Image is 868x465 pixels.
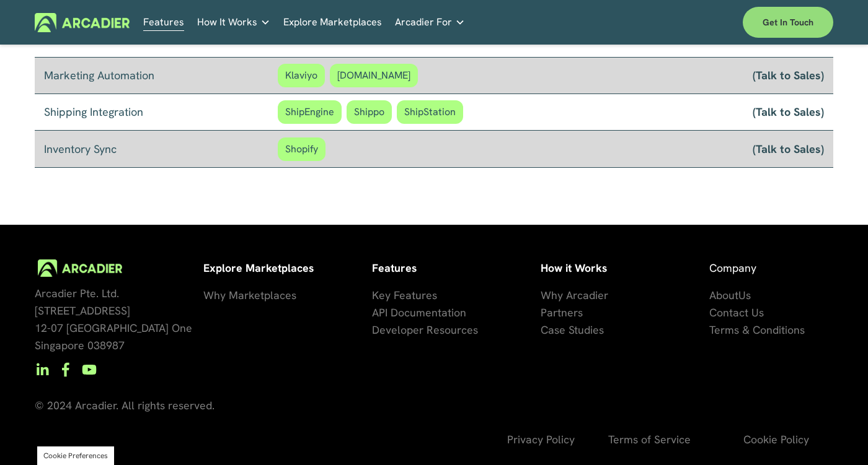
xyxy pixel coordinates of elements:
[541,323,554,337] span: Ca
[372,287,437,304] a: Key Features
[58,362,73,377] a: Facebook
[37,446,114,465] section: Manage previously selected cookie options
[35,13,130,32] img: Arcadier
[554,323,604,337] span: se Studies
[507,432,575,446] span: Privacy Policy
[709,305,764,319] span: Contact Us
[541,288,608,302] span: Why Arcadier
[372,304,466,321] a: API Documentation
[347,100,392,124] span: Shippo
[743,7,833,38] a: Get in touch
[806,406,868,465] iframe: Chat Widget
[278,100,342,124] span: ShipEngine
[278,64,325,87] span: Klaviyo
[541,287,608,304] a: Why Arcadier
[709,288,738,302] span: About
[35,286,192,352] span: Arcadier Pte. Ltd. [STREET_ADDRESS] 12-07 [GEOGRAPHIC_DATA] One Singapore 038987
[395,13,465,32] a: folder dropdown
[395,14,452,31] span: Arcadier For
[35,362,50,377] a: LinkedIn
[554,321,604,339] a: se Studies
[283,13,382,32] a: Explore Marketplaces
[738,288,751,302] span: Us
[197,14,257,31] span: How It Works
[541,321,554,339] a: Ca
[44,141,278,158] div: Inventory Sync
[197,13,270,32] a: folder dropdown
[203,288,296,302] span: Why Marketplaces
[547,304,583,321] a: artners
[330,64,418,87] span: [DOMAIN_NAME]
[372,288,437,302] span: Key Features
[44,103,278,121] div: Shipping Integration
[541,304,547,321] a: P
[608,432,691,446] span: Terms of Service
[608,431,691,448] a: Terms of Service
[43,451,108,461] button: Cookie Preferences
[372,323,478,337] span: Developer Resources
[541,261,607,275] strong: How it Works
[709,304,764,321] a: Contact Us
[753,104,824,119] a: (Talk to Sales)
[753,67,824,82] a: (Talk to Sales)
[743,431,809,448] a: Cookie Policy
[82,362,97,377] a: YouTube
[35,398,215,412] span: © 2024 Arcadier. All rights reserved.
[709,261,756,275] span: Company
[397,100,463,124] span: ShipStation
[743,432,809,446] span: Cookie Policy
[372,321,478,339] a: Developer Resources
[547,305,583,319] span: artners
[541,305,547,319] span: P
[709,287,738,304] a: About
[709,321,805,339] a: Terms & Conditions
[203,287,296,304] a: Why Marketplaces
[709,323,805,337] span: Terms & Conditions
[372,261,417,275] strong: Features
[143,13,184,32] a: Features
[372,305,466,319] span: API Documentation
[44,67,278,84] div: Marketing Automation
[753,141,824,156] a: (Talk to Sales)
[507,431,575,448] a: Privacy Policy
[278,137,325,161] span: Shopify
[203,261,314,275] strong: Explore Marketplaces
